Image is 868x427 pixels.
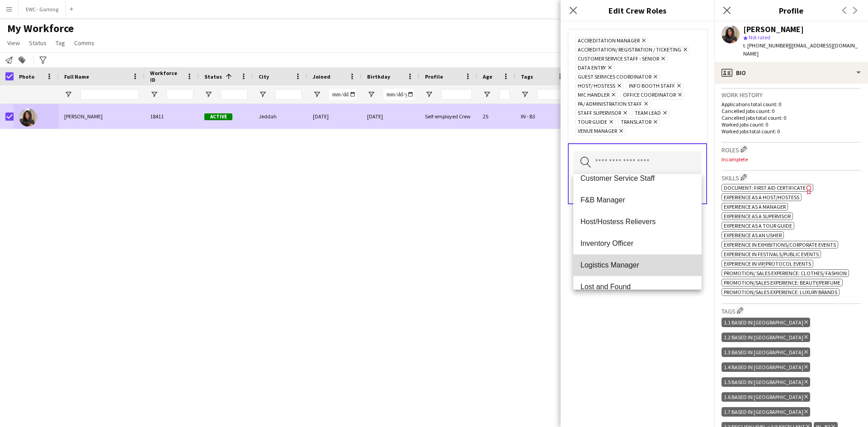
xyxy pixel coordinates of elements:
[722,362,810,372] div: 1.4 Based in [GEOGRAPHIC_DATA]
[621,119,651,126] span: Translator
[38,55,48,66] app-action-btn: Advanced filters
[367,90,375,99] button: Open Filter Menu
[578,74,651,81] span: Guest Services Coordinator
[722,128,861,135] p: Worked jobs total count: 0
[7,22,74,35] span: My Workforce
[367,73,390,80] span: Birthday
[204,113,232,120] span: Active
[722,392,810,402] div: 1.6 Based in [GEOGRAPHIC_DATA]
[635,110,661,117] span: Team Lead
[743,42,790,49] span: t. [PHONE_NUMBER]
[64,90,72,99] button: Open Filter Menu
[722,318,810,327] div: 1.1 Based in [GEOGRAPHIC_DATA]
[204,90,212,99] button: Open Filter Menu
[580,282,694,291] span: Lost and Found
[19,0,66,18] button: EWC - Gaming
[724,232,782,239] span: Experience as an Usher
[307,104,362,129] div: [DATE]
[19,73,34,80] span: Photo
[578,65,606,72] span: Data Entry
[166,89,193,100] input: Workforce ID Filter Input
[578,83,615,90] span: Host/ Hostess
[150,90,158,99] button: Open Filter Menu
[64,73,89,80] span: Full Name
[4,55,14,66] app-action-btn: Notify workforce
[515,104,570,129] div: IN - B3
[629,83,675,90] span: Info Booth Staff
[383,89,414,100] input: Birthday Filter Input
[580,174,694,183] span: Customer Service Staff
[580,196,694,204] span: F&B Manager
[145,104,199,129] div: 18411
[441,89,472,100] input: Profile Filter Input
[722,114,861,121] p: Cancelled jobs total count: 0
[313,90,321,99] button: Open Filter Menu
[521,90,529,99] button: Open Filter Menu
[499,89,510,100] input: Age Filter Input
[204,73,222,80] span: Status
[578,110,621,117] span: Staff Supervisor
[580,239,694,248] span: Inventory Officer
[313,73,330,80] span: Joined
[749,34,770,41] span: Not rated
[623,92,676,99] span: Office Coordinator
[722,347,810,357] div: 1.3 Based in [GEOGRAPHIC_DATA]
[724,222,792,229] span: Experience as a Tour Guide
[580,217,694,226] span: Host/Hostess Relievers
[74,39,94,47] span: Comms
[420,104,477,129] div: Self-employed Crew
[578,47,681,54] span: Accreditation/ Registration / Ticketing
[29,39,47,47] span: Status
[724,260,811,267] span: Experience in VIP/Protocol Events
[722,101,861,108] p: Applications total count: 0
[25,37,50,49] a: Status
[71,37,98,49] a: Comms
[425,90,433,99] button: Open Filter Menu
[722,333,810,342] div: 1.2 Based in [GEOGRAPHIC_DATA]
[329,89,356,100] input: Joined Filter Input
[714,62,868,84] div: Bio
[17,55,28,66] app-action-btn: Add to tag
[722,91,861,99] h3: Work history
[56,39,65,47] span: Tag
[724,251,819,258] span: Experience in Festivals/Public Events
[724,184,806,191] span: Document: First Aid Certificate
[253,104,307,129] div: Jeddah
[724,213,791,220] span: Experience as a Supervisor
[561,5,714,16] h3: Edit Crew Roles
[537,89,564,100] input: Tags Filter Input
[724,279,840,286] span: Promotion/Sales Experience: Beauty/Perfume
[724,203,786,210] span: Experience as a Manager
[521,73,533,80] span: Tags
[578,38,640,45] span: Accreditation Manager
[425,73,443,80] span: Profile
[259,90,267,99] button: Open Filter Menu
[578,128,617,135] span: Venue Manager
[19,108,37,127] img: Sara Haider
[7,39,20,47] span: View
[578,92,609,99] span: Mic Handler
[578,119,607,126] span: Tour Guide
[64,113,103,120] span: [PERSON_NAME]
[275,89,302,100] input: City Filter Input
[150,70,183,83] span: Workforce ID
[52,37,69,49] a: Tag
[80,89,139,100] input: Full Name Filter Input
[722,145,861,154] h3: Roles
[722,108,861,114] p: Cancelled jobs count: 0
[578,56,659,63] span: Customer Service Staff - Senior
[722,156,861,163] p: Incomplete
[724,241,836,248] span: Experience in Exhibitions/Corporate Events
[4,37,24,49] a: View
[221,89,248,100] input: Status Filter Input
[724,289,837,296] span: Promotion/Sales Experience: Luxury Brands
[722,121,861,128] p: Worked jobs count: 0
[483,90,491,99] button: Open Filter Menu
[722,306,861,315] h3: Tags
[722,407,810,417] div: 1.7 Based in [GEOGRAPHIC_DATA]
[714,5,868,16] h3: Profile
[483,73,492,80] span: Age
[477,104,515,129] div: 25
[722,377,810,387] div: 1.5 Based in [GEOGRAPHIC_DATA]
[580,261,694,269] span: Logistics Manager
